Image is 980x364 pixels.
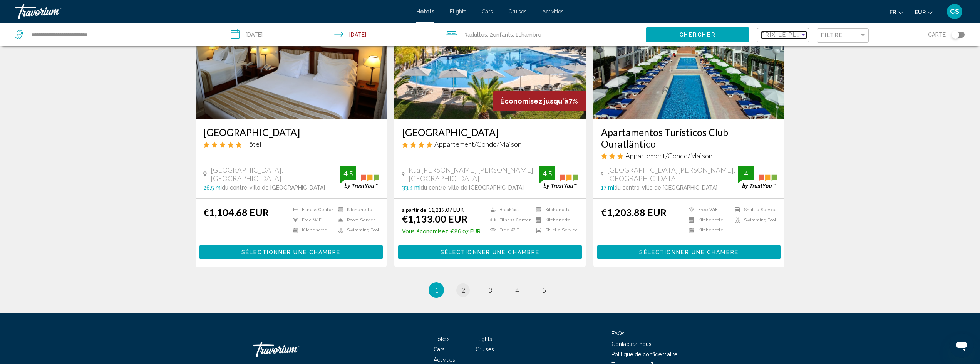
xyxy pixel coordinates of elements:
[15,4,409,19] a: Travorium
[542,286,546,294] span: 5
[222,185,325,191] span: du centre-ville de [GEOGRAPHIC_DATA]
[532,227,578,233] li: Shuttle Service
[409,166,539,183] span: Rua [PERSON_NAME] [PERSON_NAME], [GEOGRAPHIC_DATA]
[488,286,492,294] span: 3
[486,206,532,213] li: Breakfast
[601,151,777,160] div: 3 star Apartment
[434,286,438,294] span: 1
[334,227,379,233] li: Swimming Pool
[402,228,448,235] span: Vous économisez
[945,3,965,20] button: User Menu
[761,32,807,39] mat-select: Sort by
[402,228,481,235] p: €86.07 EUR
[915,9,926,15] span: EUR
[597,247,781,255] a: Sélectionner une chambre
[203,126,379,138] a: [GEOGRAPHIC_DATA]
[731,217,777,223] li: Swimming Pool
[611,330,625,337] a: FAQs
[289,217,334,223] li: Free WiFi
[434,346,445,352] a: Cars
[334,217,379,223] li: Room Service
[601,126,777,149] a: Apartamentos Turísticos Club Ouratlântico
[334,206,379,213] li: Kitchenette
[646,27,749,42] button: Chercher
[289,227,334,233] li: Kitchenette
[199,247,383,255] a: Sélectionner une chambre
[461,286,465,294] span: 2
[611,351,677,357] a: Politique de confidentialité
[476,346,494,352] a: Cruises
[241,249,340,255] span: Sélectionner une chambre
[450,8,466,15] span: Flights
[402,206,426,213] span: a partir de
[476,336,492,342] a: Flights
[464,29,487,40] span: 3
[482,8,493,15] a: Cars
[738,166,777,189] img: trustyou-badge.svg
[890,7,903,18] button: Change language
[949,333,974,358] iframe: Bouton de lancement de la fenêtre de messagerie
[821,32,843,38] span: Filtre
[515,286,519,294] span: 4
[486,217,532,223] li: Fitness Center
[196,282,785,298] ul: Pagination
[402,140,578,148] div: 4 star Apartment
[532,217,578,223] li: Kitchenette
[211,166,341,183] span: [GEOGRAPHIC_DATA], [GEOGRAPHIC_DATA]
[203,206,269,218] ins: €1,104.68 EUR
[532,206,578,213] li: Kitchenette
[428,206,464,213] del: €1,219.07 EUR
[817,28,869,44] button: Filter
[467,32,487,38] span: Adultes
[398,247,582,255] a: Sélectionner une chambre
[607,166,738,183] span: [GEOGRAPHIC_DATA][PERSON_NAME], [GEOGRAPHIC_DATA]
[434,357,455,363] a: Activities
[738,169,754,178] div: 4
[539,166,578,189] img: trustyou-badge.svg
[493,32,513,38] span: Enfants
[493,91,586,111] div: 7%
[416,8,434,15] a: Hotels
[487,29,513,40] span: , 2
[614,185,717,191] span: du centre-ville de [GEOGRAPHIC_DATA]
[597,245,781,259] button: Sélectionner une chambre
[731,206,777,213] li: Shuttle Service
[434,140,521,148] span: Appartement/Condo/Maison
[434,336,450,342] a: Hotels
[486,227,532,233] li: Free WiFi
[244,140,261,148] span: Hôtel
[946,31,965,38] button: Toggle map
[890,9,896,15] span: fr
[340,169,356,178] div: 4.5
[253,338,330,361] a: Travorium
[513,29,541,40] span: , 1
[438,23,646,46] button: Travelers: 3 adults, 2 children
[420,185,524,191] span: du centre-ville de [GEOGRAPHIC_DATA]
[685,227,731,233] li: Kitchenette
[500,97,568,105] span: Économisez jusqu'à
[685,206,731,213] li: Free WiFi
[928,29,946,40] span: Carte
[518,32,541,38] span: Chambre
[915,7,933,18] button: Change currency
[289,206,334,213] li: Fitness Center
[223,23,438,46] button: Check-in date: Aug 21, 2025 Check-out date: Aug 24, 2025
[398,245,582,259] button: Sélectionner une chambre
[542,8,564,15] span: Activities
[340,166,379,189] img: trustyou-badge.svg
[402,126,578,138] a: [GEOGRAPHIC_DATA]
[601,206,667,218] ins: €1,203.88 EUR
[950,8,959,15] span: CS
[199,245,383,259] button: Sélectionner une chambre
